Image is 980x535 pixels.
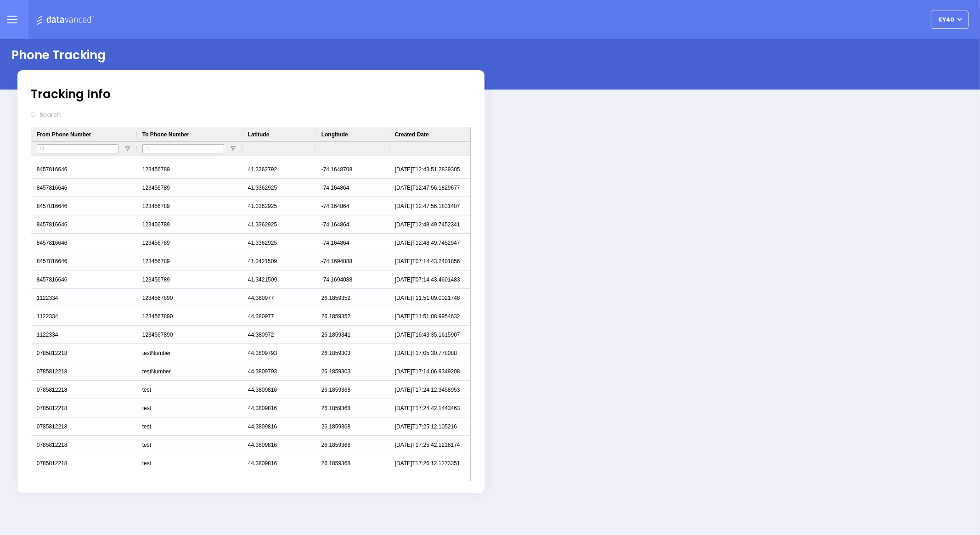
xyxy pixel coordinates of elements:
[316,436,389,454] div: 26.1859368
[316,381,389,399] div: 26.1859368
[242,252,316,270] div: 41.3421509
[389,197,509,215] div: [DATE]T12:47:56.1831407
[316,417,389,436] div: 26.1859368
[316,454,389,473] div: 26.1859368
[248,131,270,138] span: Latitude
[137,454,242,473] div: test
[137,362,242,381] div: testNumber
[31,197,137,215] div: 8457816646
[389,270,509,289] div: [DATE]T07:14:43.4601483
[316,399,389,417] div: 26.1859368
[31,454,509,473] div: Press SPACE to select this row.
[31,307,137,326] div: 1122334
[31,344,137,362] div: 0785812218
[37,144,118,153] input: From Phone Number Filter Input
[389,417,509,436] div: [DATE]T17:25:12.105216
[31,289,509,307] div: Press SPACE to select this row.
[31,436,137,454] div: 0785812218
[31,252,137,270] div: 8457816646
[389,362,509,381] div: [DATE]T17:14:06.9349208
[316,215,389,234] div: -74.164864
[242,399,316,417] div: 44.3809816
[31,399,137,417] div: 0785812218
[316,362,389,381] div: 26.1859303
[31,417,137,436] div: 0785812218
[31,454,137,473] div: 0785812218
[242,160,316,179] div: 41.3362792
[31,289,137,307] div: 1122334
[31,252,509,270] div: Press SPACE to select this row.
[142,144,224,153] input: To Phone Number Filter Input
[137,381,242,399] div: test
[137,160,242,179] div: 123456789
[389,436,509,454] div: [DATE]T17:25:42.1218174
[316,197,389,215] div: -74.164864
[321,131,348,138] span: Longitude
[137,234,242,252] div: 123456789
[137,436,242,454] div: test
[137,179,242,197] div: 123456789
[137,344,242,362] div: testNumber
[389,381,509,399] div: [DATE]T17:24:12.3458953
[31,417,509,436] div: Press SPACE to select this row.
[31,326,509,344] div: Press SPACE to select this row.
[931,11,969,29] button: KY40
[31,160,509,179] div: Press SPACE to select this row.
[31,234,509,252] div: Press SPACE to select this row.
[31,215,137,234] div: 8457816646
[242,326,316,344] div: 44.380972
[31,179,509,197] div: Press SPACE to select this row.
[389,234,509,252] div: [DATE]T12:48:49.7452947
[31,399,509,417] div: Press SPACE to select this row.
[242,436,316,454] div: 44.3809816
[389,454,509,473] div: [DATE]T17:26:12.1273351
[389,399,509,417] div: [DATE]T17:24:42.1443463
[242,362,316,381] div: 44.3809793
[242,289,316,307] div: 44.380977
[31,362,137,381] div: 0785812218
[242,417,316,436] div: 44.3809816
[137,399,242,417] div: test
[316,252,389,270] div: -74.1694088
[137,197,242,215] div: 123456789
[31,270,509,289] div: Press SPACE to select this row.
[31,270,137,289] div: 8457816646
[36,14,97,25] img: Logo
[389,179,509,197] div: [DATE]T12:47:56.1829677
[137,289,242,307] div: 1234567890
[137,215,242,234] div: 123456789
[31,362,509,381] div: Press SPACE to select this row.
[242,179,316,197] div: 41.3362925
[316,160,389,179] div: -74.1648708
[124,145,131,152] button: Open Filter Menu
[37,131,91,138] span: From Phone Number
[389,307,509,326] div: [DATE]T11:51:08.9954632
[31,215,509,234] div: Press SPACE to select this row.
[389,326,509,344] div: [DATE]T16:43:35.1615907
[242,381,316,399] div: 44.3809816
[389,160,509,179] div: [DATE]T12:43:51.2839305
[242,270,316,289] div: 41.3421509
[938,16,954,24] span: KY40
[242,344,316,362] div: 44.3809793
[316,234,389,252] div: -74.164864
[31,344,509,362] div: Press SPACE to select this row.
[36,106,162,124] input: Search
[11,46,106,64] div: Phone Tracking
[31,234,137,252] div: 8457816646
[31,179,137,197] div: 8457816646
[242,197,316,215] div: 41.3362925
[389,344,509,362] div: [DATE]T17:05:30.778088
[137,252,242,270] div: 123456789
[142,131,189,138] span: To Phone Number
[242,215,316,234] div: 41.3362925
[230,145,237,152] button: Open Filter Menu
[242,454,316,473] div: 44.3809816
[31,381,137,399] div: 0785812218
[242,307,316,326] div: 44.380977
[316,179,389,197] div: -74.164864
[31,436,509,454] div: Press SPACE to select this row.
[316,326,389,344] div: 26.1859341
[31,85,471,103] div: Tracking Info
[316,289,389,307] div: 26.1859352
